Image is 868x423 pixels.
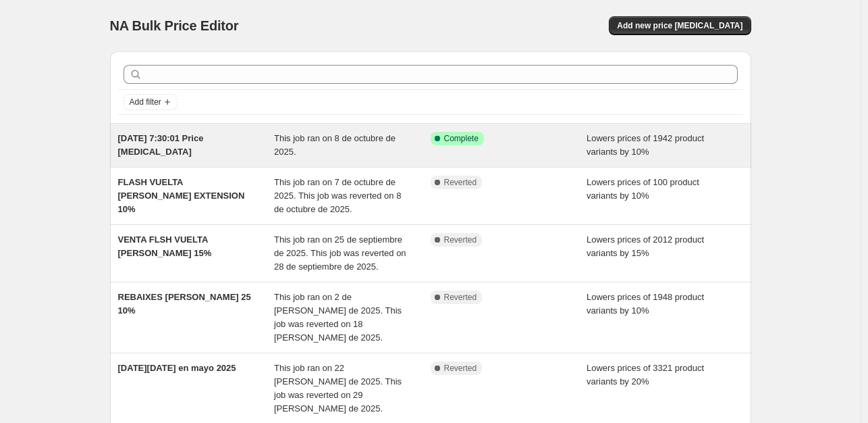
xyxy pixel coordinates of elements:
span: Lowers prices of 100 product variants by 10% [587,177,699,201]
span: Lowers prices of 2012 product variants by 15% [587,234,704,258]
span: NA Bulk Price Editor [110,18,239,33]
span: Lowers prices of 3321 product variants by 20% [587,363,704,387]
span: [DATE][DATE] en mayo 2025 [118,363,236,373]
span: Add new price [MEDICAL_DATA] [617,20,742,31]
span: FLASH VUELTA [PERSON_NAME] EXTENSION 10% [118,177,245,214]
span: Add filter [130,97,161,107]
span: This job ran on 2 de [PERSON_NAME] de 2025. This job was reverted on 18 [PERSON_NAME] de 2025. [274,292,402,343]
button: Add filter [124,94,178,110]
span: This job ran on 25 de septiembre de 2025. This job was reverted on 28 de septiembre de 2025. [274,234,406,272]
span: REBAIXES [PERSON_NAME] 25 10% [118,292,251,316]
span: Reverted [444,234,477,245]
span: Lowers prices of 1942 product variants by 10% [587,133,704,157]
span: [DATE] 7:30:01 Price [MEDICAL_DATA] [118,133,204,157]
span: Reverted [444,363,477,374]
span: This job ran on 7 de octubre de 2025. This job was reverted on 8 de octubre de 2025. [274,177,401,214]
span: This job ran on 22 [PERSON_NAME] de 2025. This job was reverted on 29 [PERSON_NAME] de 2025. [274,363,402,414]
span: Reverted [444,177,477,188]
span: Complete [444,133,479,144]
span: Lowers prices of 1948 product variants by 10% [587,292,704,316]
button: Add new price [MEDICAL_DATA] [609,16,751,35]
span: VENTA FLSH VUELTA [PERSON_NAME] 15% [118,234,212,258]
span: This job ran on 8 de octubre de 2025. [274,133,396,157]
span: Reverted [444,292,477,303]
